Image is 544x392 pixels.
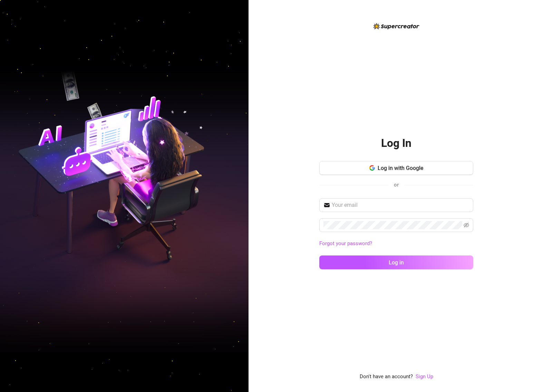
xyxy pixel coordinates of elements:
input: Your email [332,201,469,209]
a: Sign Up [416,373,433,381]
span: Log in with Google [378,165,424,171]
h2: Log In [381,136,411,150]
button: Log in [319,255,473,269]
span: Don't have an account? [360,373,413,381]
a: Forgot your password? [319,240,473,248]
img: logo-BBDzfeDw.svg [373,23,419,29]
a: Sign Up [416,373,433,380]
span: or [394,182,399,188]
span: eye-invisible [464,222,469,228]
button: Log in with Google [319,161,473,175]
span: Log in [389,259,404,266]
a: Forgot your password? [319,240,372,247]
